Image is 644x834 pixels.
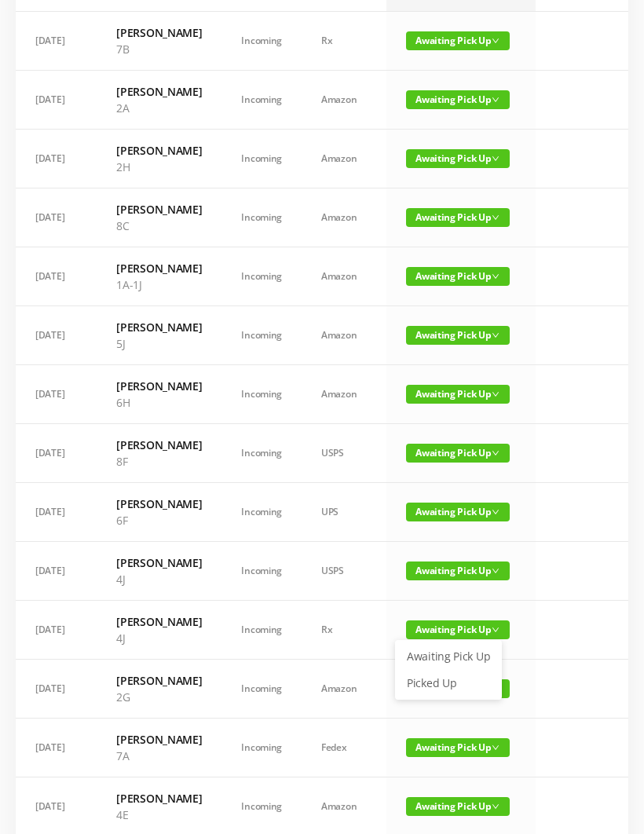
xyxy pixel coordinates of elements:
td: [DATE] [16,424,97,483]
td: [DATE] [16,12,97,71]
p: 7A [116,748,202,764]
td: [DATE] [16,130,97,188]
h6: [PERSON_NAME] [116,378,202,394]
h6: [PERSON_NAME] [116,142,202,159]
td: Amazon [302,247,386,306]
i: icon: down [492,331,499,339]
h6: [PERSON_NAME] [116,554,202,571]
td: USPS [302,424,386,483]
p: 5J [116,335,202,352]
td: Incoming [221,130,302,188]
h6: [PERSON_NAME] [116,790,202,807]
td: UPS [302,483,386,542]
h6: [PERSON_NAME] [116,24,202,41]
p: 6F [116,512,202,529]
td: Amazon [302,71,386,130]
p: 8C [116,218,202,234]
i: icon: down [492,96,499,104]
p: 7B [116,41,202,57]
p: 4J [116,571,202,587]
h6: [PERSON_NAME] [116,731,202,748]
td: Amazon [302,130,386,188]
td: Incoming [221,483,302,542]
td: Amazon [302,660,386,719]
i: icon: down [492,803,499,810]
a: Picked Up [397,671,499,696]
td: Incoming [221,247,302,306]
td: Amazon [302,188,386,247]
td: [DATE] [16,542,97,601]
span: Awaiting Pick Up [406,90,510,109]
h6: [PERSON_NAME] [116,201,202,218]
p: 2A [116,100,202,116]
td: USPS [302,542,386,601]
td: Incoming [221,306,302,365]
td: Amazon [302,306,386,365]
td: [DATE] [16,188,97,247]
td: [DATE] [16,306,97,365]
td: Incoming [221,601,302,660]
i: icon: down [492,567,499,575]
p: 4J [116,630,202,646]
span: Awaiting Pick Up [406,561,510,580]
i: icon: down [492,214,499,221]
i: icon: down [492,744,499,752]
span: Awaiting Pick Up [406,738,510,757]
p: 4E [116,807,202,823]
span: Awaiting Pick Up [406,620,510,639]
td: Incoming [221,365,302,424]
td: Incoming [221,424,302,483]
h6: [PERSON_NAME] [116,496,202,512]
td: Incoming [221,542,302,601]
td: [DATE] [16,719,97,777]
span: Awaiting Pick Up [406,326,510,345]
td: [DATE] [16,247,97,306]
p: 6H [116,394,202,411]
i: icon: down [492,626,499,634]
td: [DATE] [16,601,97,660]
span: Awaiting Pick Up [406,444,510,463]
td: Incoming [221,71,302,130]
a: Awaiting Pick Up [397,644,499,669]
td: Incoming [221,660,302,719]
td: [DATE] [16,483,97,542]
td: Rx [302,601,386,660]
span: Awaiting Pick Up [406,503,510,521]
h6: [PERSON_NAME] [116,260,202,276]
span: Awaiting Pick Up [406,31,510,50]
td: Incoming [221,12,302,71]
td: Amazon [302,365,386,424]
span: Awaiting Pick Up [406,797,510,816]
i: icon: down [492,390,499,398]
h6: [PERSON_NAME] [116,672,202,689]
i: icon: down [492,508,499,516]
h6: [PERSON_NAME] [116,83,202,100]
span: Awaiting Pick Up [406,267,510,286]
td: [DATE] [16,365,97,424]
td: Incoming [221,188,302,247]
td: Rx [302,12,386,71]
span: Awaiting Pick Up [406,149,510,168]
i: icon: down [492,273,499,280]
h6: [PERSON_NAME] [116,613,202,630]
td: Fedex [302,719,386,777]
td: Incoming [221,719,302,777]
i: icon: down [492,37,499,45]
p: 1A-1J [116,276,202,293]
p: 8F [116,453,202,470]
h6: [PERSON_NAME] [116,319,202,335]
p: 2G [116,689,202,705]
td: [DATE] [16,71,97,130]
span: Awaiting Pick Up [406,208,510,227]
h6: [PERSON_NAME] [116,437,202,453]
i: icon: down [492,449,499,457]
td: [DATE] [16,660,97,719]
p: 2H [116,159,202,175]
span: Awaiting Pick Up [406,385,510,404]
i: icon: down [492,155,499,163]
